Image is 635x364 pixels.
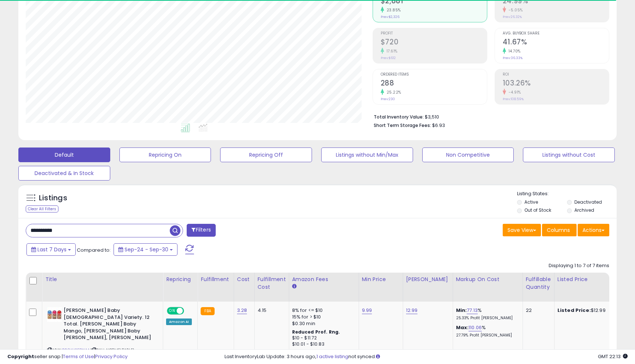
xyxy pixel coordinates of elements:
[381,73,487,77] span: Ordered Items
[7,353,34,360] strong: Copyright
[557,307,618,314] div: $12.99
[503,73,609,77] span: ROI
[374,122,431,128] b: Short Term Storage Fees:
[381,97,395,101] small: Prev: 230
[523,148,615,162] button: Listings without Cost
[547,226,570,234] span: Columns
[374,114,424,120] b: Total Inventory Value:
[292,314,353,320] div: 15% for > $10
[321,148,413,162] button: Listings without Min/Max
[506,48,521,54] small: 14.70%
[362,276,400,283] div: Min Price
[506,90,521,95] small: -4.91%
[557,307,591,314] b: Listed Price:
[456,324,517,338] div: %
[7,353,128,360] div: seller snap | |
[64,307,153,343] b: [PERSON_NAME] Baby [DEMOGRAPHIC_DATA] Variety. 12 Total. [PERSON_NAME] Baby Mango, [PERSON_NAME] ...
[18,148,110,162] button: Default
[90,347,134,353] span: | SKU: NOTMELTABLE1
[125,246,168,253] span: Sep-24 - Sep-30
[258,307,283,314] div: 4.15
[26,243,76,256] button: Last 7 Days
[18,166,110,181] button: Deactivated & In Stock
[578,224,609,236] button: Actions
[456,316,517,321] p: 25.33% Profit [PERSON_NAME]
[381,79,487,89] h2: 288
[37,246,67,253] span: Last 7 Days
[26,205,58,212] div: Clear All Filters
[503,97,524,101] small: Prev: 108.59%
[292,283,297,290] small: Amazon Fees.
[225,353,628,360] div: Last InventoryLab Update: 3 hours ago, not synced.
[374,112,604,121] li: $3,510
[549,262,609,269] div: Displaying 1 to 7 of 7 items
[503,32,609,36] span: Avg. Buybox Share
[292,329,340,335] b: Reduced Prof. Rng.
[316,353,348,360] a: 1 active listing
[45,276,160,283] div: Title
[381,15,399,19] small: Prev: $2,326
[381,56,396,60] small: Prev: $612
[503,56,523,60] small: Prev: 36.33%
[381,38,487,48] h2: $720
[524,199,538,205] label: Active
[542,224,577,236] button: Columns
[119,148,211,162] button: Repricing On
[384,90,401,95] small: 25.22%
[453,273,523,302] th: The percentage added to the cost of goods (COGS) that forms the calculator for Min & Max prices.
[406,276,450,283] div: [PERSON_NAME]
[201,276,230,283] div: Fulfillment
[292,335,353,341] div: $10 - $11.72
[384,48,398,54] small: 17.61%
[574,207,594,213] label: Archived
[526,307,549,314] div: 22
[187,224,215,237] button: Filters
[467,307,478,314] a: 77.13
[384,7,401,13] small: 23.85%
[456,333,517,338] p: 27.79% Profit [PERSON_NAME]
[469,324,482,331] a: 110.06
[114,243,177,256] button: Sep-24 - Sep-30
[503,38,609,48] h2: 41.67%
[574,199,602,205] label: Deactivated
[422,148,514,162] button: Non Competitive
[39,193,67,203] h5: Listings
[77,247,111,254] span: Compared to:
[201,307,214,315] small: FBA
[503,224,541,236] button: Save View
[237,276,251,283] div: Cost
[406,307,418,314] a: 12.99
[456,324,469,331] b: Max:
[183,308,195,314] span: OFF
[381,32,487,36] span: Profit
[432,122,445,129] span: $6.93
[362,307,372,314] a: 9.99
[47,307,62,322] img: 513AdEnIgiL._SL40_.jpg
[63,353,94,360] a: Terms of Use
[598,353,628,360] span: 2025-10-9 22:13 GMT
[456,307,517,321] div: %
[524,207,551,213] label: Out of Stock
[220,148,312,162] button: Repricing Off
[557,276,621,283] div: Listed Price
[506,7,523,13] small: -5.05%
[292,320,353,327] div: $0.30 min
[258,276,286,291] div: Fulfillment Cost
[292,341,353,347] div: $10.01 - $10.83
[456,307,467,314] b: Min:
[292,276,356,283] div: Amazon Fees
[456,276,520,283] div: Markup on Cost
[166,276,194,283] div: Repricing
[168,308,177,314] span: ON
[517,190,616,197] p: Listing States:
[62,347,89,353] a: B08KJ3FDNM
[166,318,192,325] div: Amazon AI
[526,276,551,291] div: Fulfillable Quantity
[237,307,247,314] a: 3.28
[503,15,522,19] small: Prev: 26.32%
[95,353,128,360] a: Privacy Policy
[503,79,609,89] h2: 103.26%
[292,307,353,314] div: 8% for <= $10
